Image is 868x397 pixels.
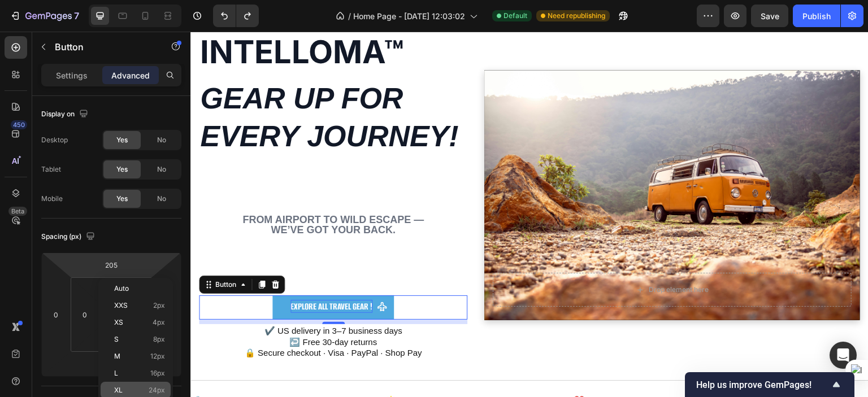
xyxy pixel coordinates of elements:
[459,254,519,263] div: Drop element here
[353,10,465,22] span: Home Page - [DATE] 12:03:02
[23,248,48,258] div: Button
[114,386,123,394] span: XL
[8,293,277,328] div: Rich Text Editor. Editing area: main
[157,164,166,174] span: No
[55,40,151,54] p: Button
[41,194,63,204] div: Mobile
[751,5,788,27] button: Save
[153,319,165,326] span: 4px
[116,194,128,204] span: Yes
[195,361,481,378] p: 🌟 10% of profits go to children’s charities! ❤️ Shop with purpose!
[5,5,84,27] button: 7
[41,229,97,245] div: Spacing (px)
[761,11,779,21] span: Save
[150,352,165,360] span: 12px
[114,319,123,326] span: XS
[793,5,840,27] button: Publish
[111,69,150,81] p: Advanced
[150,369,165,377] span: 16px
[41,164,61,174] div: Tablet
[116,164,128,174] span: Yes
[548,11,605,21] span: Need republishing
[116,135,128,145] span: Yes
[294,38,670,289] div: Background Image
[10,294,276,327] p: ✔️ US delivery in 3–7 business days ↩️ Free 30-day returns 🔒 Secure checkout · Visa · PayPal · Sh...
[802,10,831,22] div: Publish
[10,183,276,193] p: From airport to wild escape —
[515,361,709,378] p: 🎉 New Here? Use for 10% OFF!
[10,193,276,203] p: we’ve got your back.
[149,386,165,394] span: 24px
[114,285,129,293] span: Auto
[830,342,857,369] div: Open Intercom Messenger
[74,9,79,23] p: 7
[114,369,118,377] span: L
[114,335,119,343] span: S
[100,268,182,281] div: Rich Text Editor. Editing area: main
[100,269,182,281] strong: Explore All Travel Gear !
[10,1,214,40] strong: INTELLOMA™
[153,302,165,309] span: 2px
[8,182,277,204] div: Rich Text Editor. Editing area: main
[82,264,203,288] button: <p><span style="color:#FFFFFF;"><strong>Explore All Travel Gear !</strong></span></p>
[41,135,68,145] div: Desktop
[10,50,268,121] strong: Gear up for every journey!
[213,5,259,27] div: Undo/Redo
[595,364,652,374] strong: WELCOME10
[41,107,90,122] div: Display on
[56,69,88,81] p: Settings
[157,194,166,204] span: No
[504,11,527,21] span: Default
[76,306,93,323] input: 0px
[190,32,868,397] iframe: Design area
[114,302,128,309] span: XXS
[114,352,120,360] span: M
[8,47,277,125] div: Rich Text Editor. Editing area: main
[696,378,843,391] button: Show survey - Help us improve GemPages!
[11,120,27,129] div: 450
[2,364,161,374] strong: 🔒 Secure Checkout | SSL Encrypted
[153,335,165,343] span: 8px
[100,256,123,273] input: 205
[696,379,830,390] span: Help us improve GemPages!
[8,207,27,216] div: Beta
[157,135,166,145] span: No
[47,306,64,323] input: 0
[348,10,351,22] span: /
